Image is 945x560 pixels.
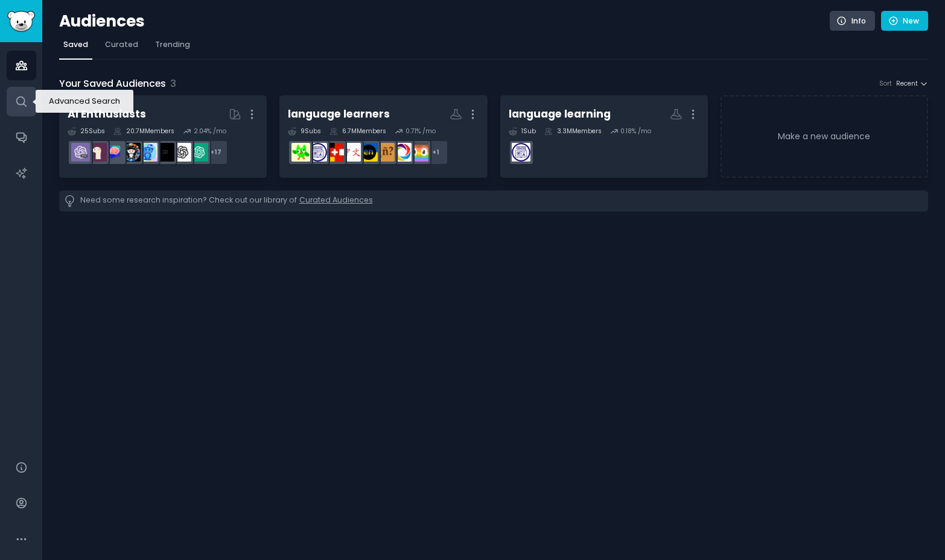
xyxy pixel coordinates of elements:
div: 0.18 % /mo [620,127,651,136]
div: 20.7M Members [113,127,174,136]
a: Curated Audiences [299,195,373,207]
img: languagelearning [308,143,327,162]
img: EnglishLearning [359,143,378,162]
span: Trending [155,39,190,50]
img: ChatGPTPromptGenius [105,143,124,162]
span: Your Saved Audiences [59,77,166,92]
a: AI Enthusiasts25Subs20.7MMembers2.04% /mo+17ChatGPTOpenAIArtificialInteligenceartificialaiArtChat... [59,95,267,178]
img: LocalLLaMA [88,143,107,162]
div: language learning [509,107,611,122]
div: AI Enthusiasts [68,107,146,122]
span: Saved [63,39,88,50]
a: language learners9Subs6.7MMembers0.71% /mo+1duolingoFrenchSpanishEnglishLearningChineseLanguageGe... [279,95,487,178]
img: duolingo [410,143,428,162]
button: Recent [896,80,929,88]
a: Make a new audience [721,95,928,178]
img: ChatGPTPro [71,143,90,162]
img: ArtificialInteligence [156,143,174,162]
a: New [881,11,928,31]
a: Saved [59,35,92,60]
a: Info [830,11,875,31]
div: Need some research inspiration? Check out our library of [59,190,928,212]
div: + 17 [203,140,228,165]
span: 3 [170,77,176,90]
img: German [325,143,344,162]
img: ChatGPT [189,143,208,162]
img: OpenAI [173,143,191,162]
img: GummySearch logo [7,11,35,32]
img: Spanish [376,143,395,162]
div: 2.04 % /mo [194,127,226,136]
div: 6.7M Members [329,127,386,136]
img: aiArt [122,143,141,162]
a: Trending [151,35,194,60]
span: Recent [896,80,918,88]
a: Curated [101,35,142,60]
div: 1 Sub [509,127,536,136]
div: Sort [879,80,892,88]
span: Curated [105,39,138,50]
img: languagelearningjerk [291,143,310,162]
div: 0.71 % /mo [406,127,436,136]
div: language learners [288,107,390,122]
img: languagelearning [512,143,530,162]
div: 25 Sub s [68,127,105,136]
div: + 1 [423,140,448,165]
img: French [393,143,412,162]
div: 9 Sub s [288,127,321,136]
a: language learning1Sub3.3MMembers0.18% /molanguagelearning [500,95,708,178]
h2: Audiences [59,11,830,31]
img: ChineseLanguage [342,143,361,162]
div: 3.3M Members [544,127,602,136]
img: artificial [139,143,157,162]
